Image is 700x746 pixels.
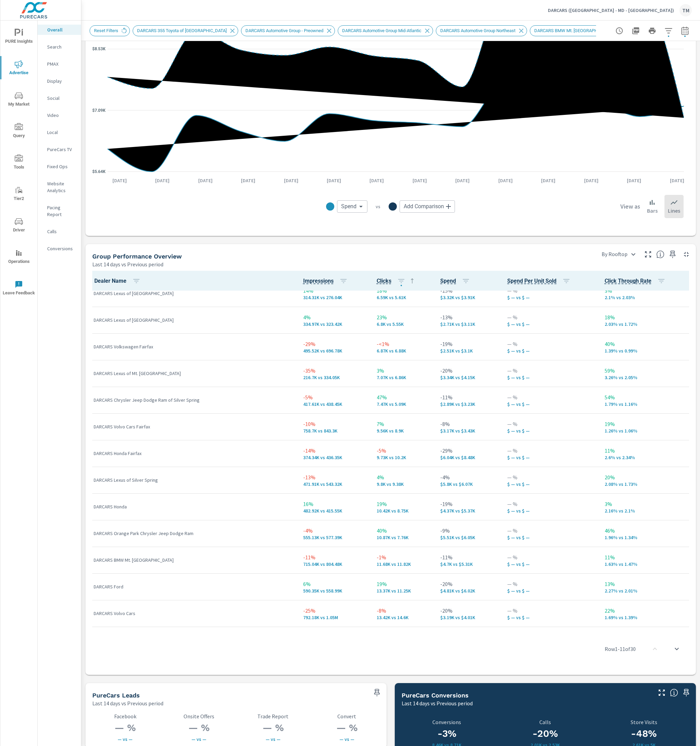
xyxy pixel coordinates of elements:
span: My Market [2,92,35,108]
p: 792,179 vs 1,049,260 [303,615,366,620]
h6: View as [620,203,640,210]
div: TM [679,4,692,16]
span: The number of times an ad was shown on your behalf. [Source: This data is provided by the adverti... [303,277,334,285]
p: $3,335 vs $4,151 [440,375,496,380]
p: 11% [605,447,688,455]
p: Bars [647,207,658,215]
p: 20% [605,473,688,481]
p: 23% [377,313,430,321]
p: Display [47,78,76,84]
p: 555,125 vs 577,390 [303,535,366,540]
p: $ — vs $ — [507,481,593,487]
p: 2.27% vs 2.01% [605,588,688,594]
p: — % [507,447,593,455]
p: $4,695 vs $5,305 [440,561,496,567]
div: Local [38,127,81,137]
p: $ — vs $ — [507,348,593,354]
p: 6,802 vs 5,552 [377,321,430,327]
p: 13,421 vs 14,597 [377,615,430,620]
div: Reset Filters [90,25,130,36]
div: Conversions [38,243,81,254]
span: Understand group performance broken down by various segments. Use the dropdown in the upper right... [656,250,664,258]
p: 417,608 vs 438,452 [303,401,366,407]
button: Select Date Range [678,24,692,38]
span: DARCARS Automotive Group Mid-Atlantic [338,28,426,33]
p: -13% [440,313,496,321]
button: scroll to bottom [669,641,685,657]
p: PureCars TV [47,146,76,153]
span: Spend Per Unit Sold [507,277,573,285]
p: DARCARS Lexus of Mt. [GEOGRAPHIC_DATA] [94,370,292,377]
p: 54% [605,393,688,401]
p: [DATE] [236,177,260,184]
p: Onsite Offers [166,713,232,719]
p: Fixed Ops [47,163,76,170]
div: DARCARS Automotive Group - Preowned [241,25,335,36]
p: -8% [440,420,496,428]
p: $ — vs $ — [507,428,593,434]
p: $5,804 vs $6,066 [440,481,496,487]
p: -1% [377,553,430,561]
span: DARCARS BMW Mt. [GEOGRAPHIC_DATA] [530,28,619,33]
div: Website Analytics [38,178,81,196]
p: 374,336 vs 436,350 [303,455,366,460]
p: Last 14 days vs Previous period [92,260,163,268]
span: Save this to your personalized report [667,249,678,260]
p: Conversions [402,719,492,725]
p: -20% [440,367,496,375]
div: Calls [38,226,81,237]
span: Dealer Name [94,277,143,285]
p: — vs — [166,736,232,742]
p: Conversions [47,245,76,252]
p: 3% [605,287,688,295]
p: [DATE] [108,177,132,184]
p: — % [507,527,593,535]
p: Last 14 days vs Previous period [92,699,163,707]
div: By Rooftop [597,248,640,260]
p: 495,518 vs 696,781 [303,348,366,354]
p: 1.63% vs 1.47% [605,561,688,567]
p: [DATE] [494,177,517,184]
span: Spend [440,277,473,285]
button: "Export Report to PDF" [629,24,643,38]
h3: — % [166,722,232,734]
p: DARCARS Volvo Cars [94,610,292,617]
p: 47% [377,393,430,401]
button: Make Fullscreen [656,687,667,698]
p: 18% [605,313,688,321]
div: DARCARS BMW Mt. [GEOGRAPHIC_DATA] [530,25,627,36]
div: Search [38,42,81,52]
p: vs [367,203,389,210]
span: Impressions [303,277,350,285]
span: Spend [341,203,356,210]
h3: -3% [402,728,492,740]
p: 1.39% vs 0.99% [605,348,688,354]
p: $ — vs $ — [507,375,593,380]
p: -11% [303,553,366,561]
p: Trade Report [240,713,306,719]
p: — vs — [314,736,380,742]
p: -20% [440,607,496,615]
h5: Group Performance Overview [92,253,182,260]
p: $5,508 vs $6,048 [440,535,496,540]
p: $3,165 vs $3,435 [440,428,496,434]
p: 22% [605,607,688,615]
p: 4% [377,473,430,481]
p: — % [507,420,593,428]
div: Spend [337,200,367,213]
span: The number of times an ad was clicked by a consumer. [Source: This data is provided by the advert... [377,277,391,285]
span: The amount of money spent on advertising during the period. [Source: This data is provided by the... [440,277,456,285]
p: 1.79% vs 1.16% [605,401,688,407]
p: Store Visits [595,719,693,725]
p: Lines [668,207,680,215]
p: 6,588 vs 5,606 [377,295,430,300]
p: -11% [440,553,496,561]
p: 13% [605,580,688,588]
span: Clicks [377,277,416,285]
p: 40% [377,527,430,535]
p: 10,422 vs 8,746 [377,508,430,514]
p: 1.69% vs 1.39% [605,615,688,620]
p: — % [507,607,593,615]
p: Pacing Report [47,204,76,218]
p: 11,678 vs 11,817 [377,561,430,567]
